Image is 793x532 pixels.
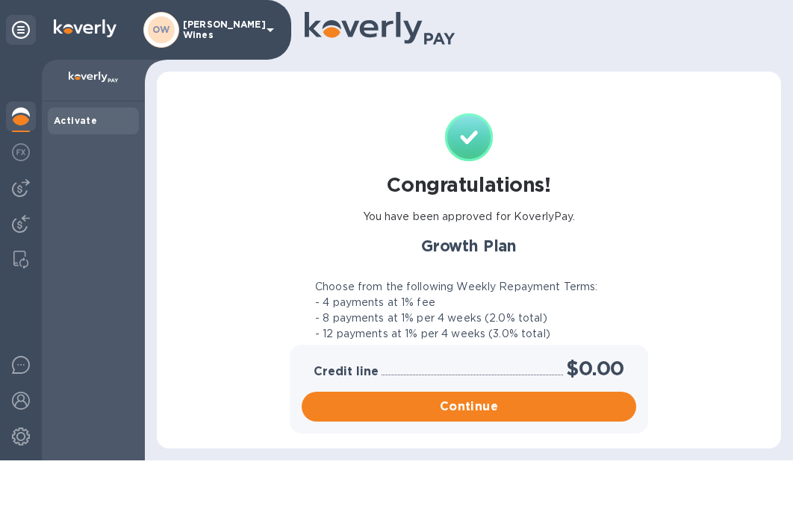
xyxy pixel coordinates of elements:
[6,15,36,45] div: Unpin categories
[315,295,435,310] p: - 4 payments at 1% fee
[314,398,624,416] span: Continue
[314,365,379,379] h3: Credit line
[363,209,576,225] p: You have been approved for KoverlyPay.
[54,19,116,37] img: Logo
[12,143,30,161] img: Foreign exchange
[302,392,636,422] button: Continue
[293,237,645,255] h2: Growth Plan
[315,310,547,326] p: - 8 payments at 1% per 4 weeks (2.0% total)
[387,173,550,197] h1: Congratulations!
[183,19,258,40] p: [PERSON_NAME] Wines
[152,24,170,35] b: OW
[315,279,597,295] p: Choose from the following Weekly Repayment Terms:
[566,357,624,381] h1: $0.00
[315,326,550,342] p: - 12 payments at 1% per 4 weeks (3.0% total)
[54,115,97,126] b: Activate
